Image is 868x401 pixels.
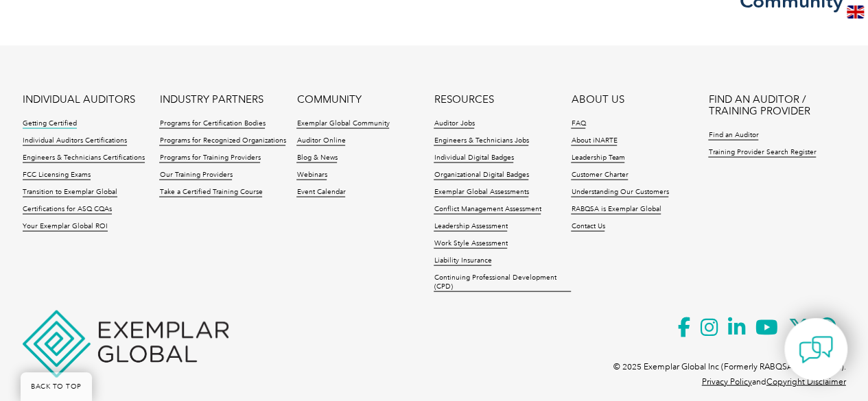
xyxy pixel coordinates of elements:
a: INDIVIDUAL AUDITORS [23,94,135,106]
a: About iNARTE [571,136,617,146]
p: © 2025 Exemplar Global Inc (Formerly RABQSA International). [613,359,846,374]
a: Leadership Team [571,154,624,163]
a: FIND AN AUDITOR / TRAINING PROVIDER [708,94,845,117]
a: RABQSA is Exemplar Global [571,205,661,215]
a: Exemplar Global Assessments [434,188,528,197]
a: Event Calendar [296,188,345,197]
a: Programs for Training Providers [159,154,260,163]
a: Blog & News [296,154,337,163]
a: Programs for Recognized Organizations [159,136,285,146]
a: Engineers & Technicians Certifications [23,154,145,163]
img: en [847,5,864,19]
a: Transition to Exemplar Global [23,188,117,197]
a: RESOURCES [434,94,493,106]
img: Exemplar Global [23,311,228,378]
a: INDUSTRY PARTNERS [159,94,263,106]
a: FCC Licensing Exams [23,171,91,180]
p: and [702,374,846,389]
a: Getting Certified [23,119,77,129]
a: Take a Certified Training Course [159,188,262,197]
a: BACK TO TOP [21,372,92,401]
a: Work Style Assessment [434,239,507,249]
a: COMMUNITY [296,94,361,106]
a: Auditor Online [296,136,345,146]
a: FAQ [571,119,585,129]
a: Contact Us [571,222,605,232]
a: Understanding Our Customers [571,188,668,197]
a: Webinars [296,171,327,180]
a: Customer Charter [571,171,628,180]
a: Training Provider Search Register [708,148,816,158]
a: Our Training Providers [159,171,232,180]
a: Liability Insurance [434,256,491,266]
a: Individual Digital Badges [434,154,513,163]
a: Copyright Disclaimer [766,377,846,387]
a: Organizational Digital Badges [434,171,528,180]
a: Conflict Management Assessment [434,205,541,215]
a: Certifications for ASQ CQAs [23,205,112,215]
a: Your Exemplar Global ROI [23,222,108,232]
img: contact-chat.png [799,332,833,367]
a: Individual Auditors Certifications [23,136,127,146]
a: Auditor Jobs [434,119,474,129]
a: Find an Auditor [708,131,758,141]
a: ABOUT US [571,94,624,106]
a: Leadership Assessment [434,222,507,232]
a: Exemplar Global Community [296,119,389,129]
a: Continuing Professional Development (CPD) [434,274,571,292]
a: Programs for Certification Bodies [159,119,265,129]
a: Engineers & Technicians Jobs [434,136,528,146]
a: Privacy Policy [702,377,752,387]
